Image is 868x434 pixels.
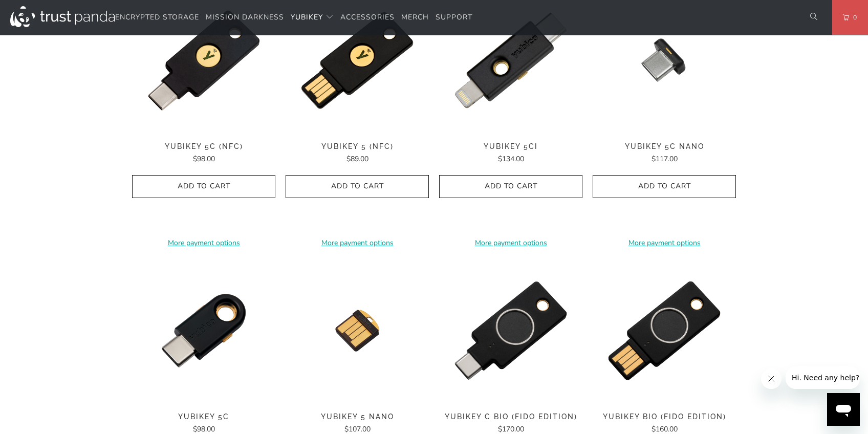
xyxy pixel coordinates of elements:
img: YubiKey 5C - Trust Panda [132,259,275,402]
span: YubiKey Bio (FIDO Edition) [593,413,736,421]
button: Add to Cart [132,175,275,198]
span: $98.00 [193,424,215,434]
span: $98.00 [193,154,215,164]
a: More payment options [593,237,736,249]
span: YubiKey 5 (NFC) [286,142,429,151]
img: YubiKey C Bio (FIDO Edition) - Trust Panda [439,259,582,402]
span: Add to Cart [296,182,418,191]
img: YubiKey 5 Nano - Trust Panda [286,259,429,402]
span: Add to Cart [603,182,725,191]
iframe: Button to launch messaging window [827,393,860,426]
span: Encrypted Storage [115,12,199,22]
span: $107.00 [344,424,371,434]
span: YubiKey 5C [132,413,275,421]
span: $134.00 [498,154,524,164]
span: Merch [401,12,429,22]
img: YubiKey Bio (FIDO Edition) - Trust Panda [593,259,736,402]
a: YubiKey 5Ci $134.00 [439,142,582,165]
a: Accessories [340,6,395,30]
button: Add to Cart [439,175,582,198]
span: YubiKey 5Ci [439,142,582,151]
a: Mission Darkness [206,6,284,30]
span: Accessories [340,12,395,22]
a: YubiKey 5C - Trust Panda YubiKey 5C - Trust Panda [132,259,275,402]
span: YubiKey 5C (NFC) [132,142,275,151]
summary: YubiKey [291,6,334,30]
span: YubiKey 5 Nano [286,413,429,421]
a: YubiKey 5 Nano - Trust Panda YubiKey 5 Nano - Trust Panda [286,259,429,402]
span: Mission Darkness [206,12,284,22]
span: $117.00 [652,154,678,164]
a: YubiKey C Bio (FIDO Edition) - Trust Panda YubiKey C Bio (FIDO Edition) - Trust Panda [439,259,582,402]
a: YubiKey 5 (NFC) $89.00 [286,142,429,165]
iframe: Close message [761,368,782,389]
span: 0 [849,12,857,23]
a: Merch [401,6,429,30]
span: YubiKey 5C Nano [593,142,736,151]
span: YubiKey [291,12,323,22]
a: More payment options [132,237,275,249]
span: $170.00 [498,424,524,434]
span: $89.00 [346,154,368,164]
span: Add to Cart [450,182,572,191]
a: YubiKey Bio (FIDO Edition) - Trust Panda YubiKey Bio (FIDO Edition) - Trust Panda [593,259,736,402]
span: YubiKey C Bio (FIDO Edition) [439,413,582,421]
a: Encrypted Storage [115,6,199,30]
button: Add to Cart [593,175,736,198]
img: Trust Panda Australia [10,6,115,27]
a: Support [436,6,472,30]
a: More payment options [439,237,582,249]
iframe: Message from company [786,366,860,389]
span: Support [436,12,472,22]
nav: Translation missing: en.navigation.header.main_nav [115,6,472,30]
span: $160.00 [652,424,678,434]
a: YubiKey 5C (NFC) $98.00 [132,142,275,165]
button: Add to Cart [286,175,429,198]
a: YubiKey 5C Nano $117.00 [593,142,736,165]
span: Add to Cart [143,182,265,191]
a: More payment options [286,237,429,249]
